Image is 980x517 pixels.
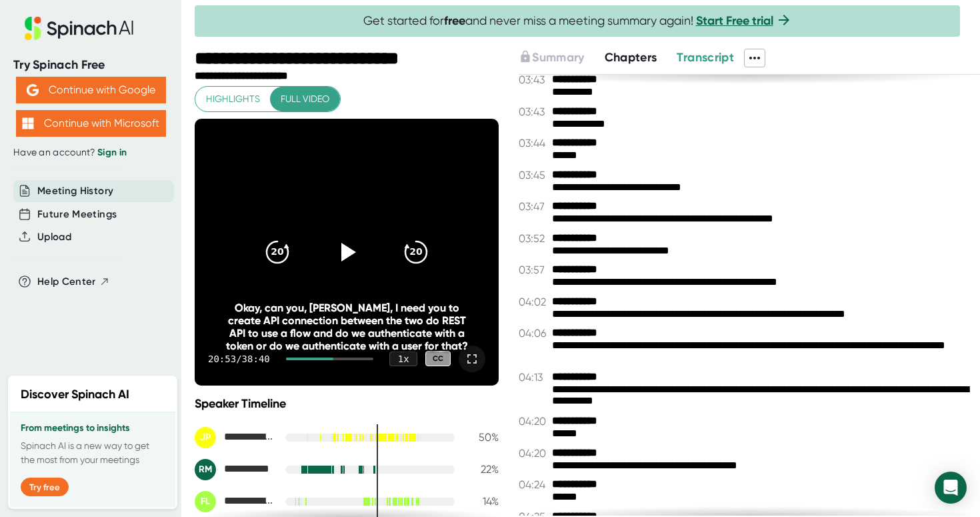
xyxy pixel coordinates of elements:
span: 04:20 [519,415,549,428]
h2: Discover Spinach AI [21,386,129,404]
div: FL [195,491,216,512]
span: Transcript [677,50,734,65]
img: Aehbyd4JwY73AAAAAElFTkSuQmCC [27,84,39,96]
div: Open Intercom Messenger [935,472,967,504]
button: Future Meetings [37,207,117,222]
button: Continue with Google [16,77,166,103]
div: JP [195,427,216,448]
div: CC [425,351,451,366]
span: Summary [532,50,584,65]
span: Chapters [605,50,657,65]
button: Try free [21,478,69,496]
span: 04:06 [519,327,549,340]
div: Okay, can you, [PERSON_NAME], I need you to create API connection between the two do REST API to ... [225,302,469,352]
div: Speaker Timeline [195,396,499,411]
div: RM [195,459,216,480]
span: 03:52 [519,232,549,245]
div: Try Spinach Free [13,57,168,73]
span: 03:45 [519,169,549,181]
span: Help Center [37,274,96,290]
span: Full video [281,91,329,107]
button: Highlights [195,87,271,111]
span: Get started for and never miss a meeting summary again! [363,13,792,29]
div: 14 % [465,495,499,508]
b: free [444,13,465,28]
span: Highlights [206,91,260,107]
div: 20:53 / 38:40 [208,354,270,364]
button: Transcript [677,49,734,67]
div: 50 % [465,431,499,444]
div: 22 % [465,463,499,476]
div: Have an account? [13,147,168,159]
span: 03:43 [519,105,549,118]
div: Fausto Lendeborg [195,491,275,512]
span: 04:20 [519,447,549,460]
div: Ramon Matos [195,459,275,480]
span: 04:13 [519,371,549,384]
h3: From meetings to insights [21,423,165,434]
button: Chapters [605,49,657,67]
span: 03:44 [519,137,549,149]
button: Help Center [37,274,110,290]
div: Jennifer Powell [195,427,275,448]
button: Continue with Microsoft [16,110,166,137]
a: Start Free trial [696,13,773,28]
button: Upload [37,229,71,245]
span: 03:47 [519,200,549,213]
div: 1 x [389,352,417,366]
span: 04:24 [519,478,549,491]
p: Spinach AI is a new way to get the most from your meetings [21,439,165,467]
button: Summary [519,49,584,67]
span: 03:57 [519,264,549,276]
button: Meeting History [37,183,113,199]
button: Full video [270,87,340,111]
a: Sign in [97,147,127,158]
span: 03:43 [519,73,549,86]
div: Upgrade to access [519,49,604,67]
span: 04:02 [519,296,549,308]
